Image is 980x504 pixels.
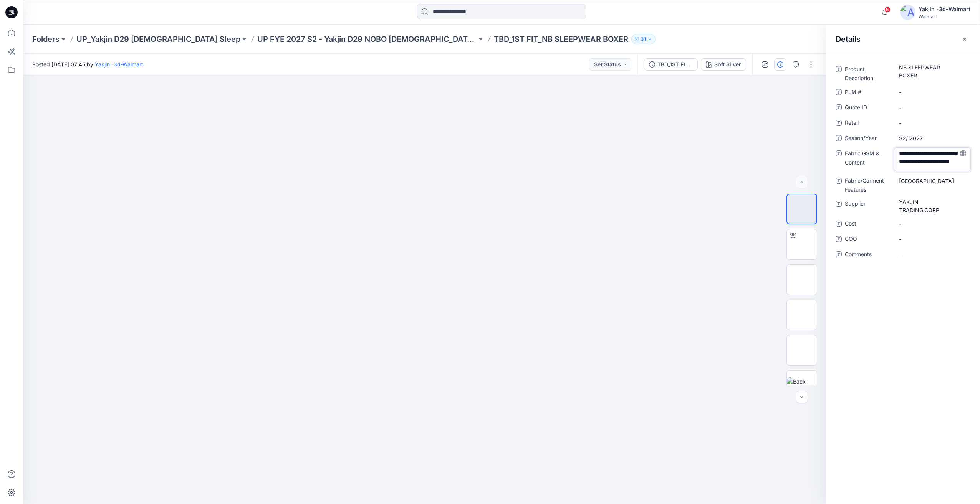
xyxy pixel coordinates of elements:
span: Fabric GSM & Content [845,149,891,171]
span: - [899,119,966,127]
span: PLM # [845,87,891,98]
span: S2/ 2027 [899,134,966,142]
div: Walmart [919,14,970,20]
span: Posted [DATE] 07:45 by [32,60,143,68]
img: Back Ghost [787,377,817,394]
span: - [899,88,966,96]
h2: Details [836,35,861,44]
span: COO [845,234,891,245]
a: UP_Yakjin D29 [DEMOGRAPHIC_DATA] Sleep [76,34,240,44]
span: Retail [845,118,891,129]
button: Details [774,58,786,71]
span: 5 [884,7,891,13]
span: Quote ID [845,103,891,114]
span: Product Description [845,64,891,83]
span: - [899,220,966,228]
div: TBD_1ST FIT_NB SLEEPWEAR BOXER [657,60,693,69]
span: - [899,104,966,112]
button: Soft Silver [701,58,746,71]
span: - [899,250,966,259]
div: Soft Silver [714,60,741,69]
span: Comments [845,250,891,260]
span: Supplier [845,199,891,214]
span: Cost [845,219,891,230]
button: 31 [631,34,656,44]
p: TBD_1ST FIT_NB SLEEPWEAR BOXER [494,34,628,44]
img: avatar [900,5,915,20]
p: 31 [641,35,646,43]
span: Season/Year [845,133,891,144]
span: NB SLEEPWEAR BOXER [899,63,966,79]
a: Yakjin -3d-Walmart [95,61,143,68]
div: Yakjin -3d-Walmart [919,5,970,14]
button: TBD_1ST FIT_NB SLEEPWEAR BOXER [644,58,698,71]
a: UP FYE 2027 S2 - Yakjin D29 NOBO [DEMOGRAPHIC_DATA] Sleepwear [257,34,477,44]
span: Fabric/Garment Features [845,176,891,194]
a: Folders [32,34,60,44]
span: YAKJIN TRADING.CORP [899,198,966,214]
span: JERSEY [899,177,966,185]
span: - [899,235,966,243]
